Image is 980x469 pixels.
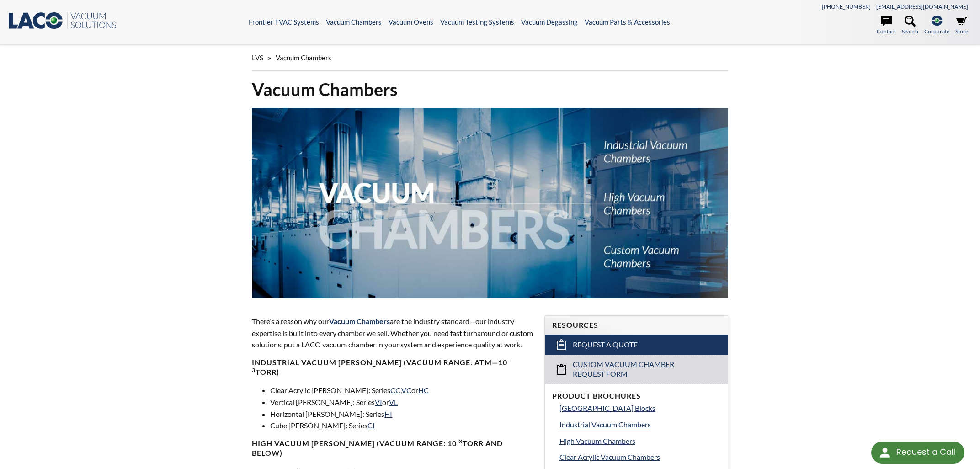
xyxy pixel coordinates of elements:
span: [GEOGRAPHIC_DATA] Blocks [559,404,655,412]
img: Vacuum Chambers [252,108,728,298]
span: LVS [252,53,263,62]
p: There’s a reason why our are the industry standard—our industry expertise is built into every cha... [252,315,533,351]
li: Vertical [PERSON_NAME]: Series or [270,396,533,408]
a: [PHONE_NUMBER] [822,3,871,10]
span: Industrial Vacuum Chambers [559,420,651,429]
div: Request a Call [871,442,964,464]
h4: High Vacuum [PERSON_NAME] (Vacuum range: 10 Torr and below) [252,439,533,458]
span: Request a Quote [573,340,638,350]
a: Vacuum Parts & Accessories [585,18,670,26]
a: Custom Vacuum Chamber Request Form [545,355,728,384]
span: Corporate [924,27,949,36]
a: [GEOGRAPHIC_DATA] Blocks [559,402,720,414]
a: Store [955,16,968,36]
span: Clear Acrylic Vacuum Chambers [559,453,660,461]
a: Vacuum Ovens [389,18,433,26]
a: HC [418,386,429,394]
span: Custom Vacuum Chamber Request Form [573,360,702,379]
a: Vacuum Testing Systems [440,18,514,26]
span: Vacuum Chambers [329,317,390,325]
h4: Resources [552,320,720,330]
a: VI [375,398,382,406]
h4: Product Brochures [552,391,720,401]
h4: Industrial Vacuum [PERSON_NAME] (vacuum range: atm—10 Torr) [252,358,533,377]
li: Horizontal [PERSON_NAME]: Series [270,408,533,420]
a: VC [401,386,411,394]
a: CC [390,386,400,394]
span: High Vacuum Chambers [559,437,635,445]
a: Industrial Vacuum Chambers [559,419,720,431]
a: Vacuum Degassing [521,18,578,26]
img: round button [878,445,892,460]
div: » [252,45,728,71]
a: Contact [877,16,896,36]
a: Clear Acrylic Vacuum Chambers [559,451,720,463]
a: [EMAIL_ADDRESS][DOMAIN_NAME] [876,3,968,10]
a: CI [367,421,375,430]
li: Clear Acrylic [PERSON_NAME]: Series , or [270,384,533,396]
a: High Vacuum Chambers [559,435,720,447]
a: Request a Quote [545,335,728,355]
a: Search [902,16,918,36]
a: Frontier TVAC Systems [249,18,319,26]
div: Request a Call [896,442,955,463]
sup: -3 [457,438,463,445]
span: Vacuum Chambers [276,53,331,62]
a: Vacuum Chambers [326,18,382,26]
h1: Vacuum Chambers [252,78,728,101]
li: Cube [PERSON_NAME]: Series [270,420,533,432]
a: HI [384,410,392,418]
a: VL [389,398,398,406]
